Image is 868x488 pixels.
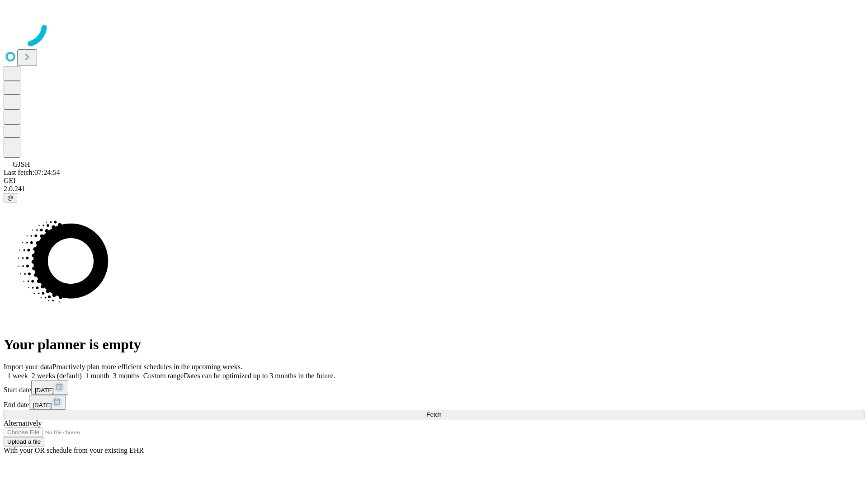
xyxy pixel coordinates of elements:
[13,160,30,168] span: GJSH
[33,402,52,408] span: [DATE]
[29,395,66,410] button: [DATE]
[426,411,441,418] span: Fetch
[4,169,60,176] span: Last fetch: 07:24:54
[4,437,44,446] button: Upload a file
[7,372,28,380] span: 1 week
[4,336,864,353] h1: Your planner is empty
[7,194,14,201] span: @
[143,372,184,380] span: Custom range
[52,363,242,371] span: Proactively plan more efficient schedules in the upcoming weeks.
[4,363,52,371] span: Import your data
[4,193,17,202] button: @
[4,380,864,395] div: Start date
[35,387,54,394] span: [DATE]
[4,395,864,410] div: End date
[31,380,68,395] button: [DATE]
[4,419,42,427] span: Alternatively
[4,410,864,419] button: Fetch
[4,446,144,454] span: With your OR schedule from your existing EHR
[113,372,140,380] span: 3 months
[4,185,864,193] div: 2.0.241
[32,372,82,380] span: 2 weeks (default)
[85,372,109,380] span: 1 month
[184,372,335,380] span: Dates can be optimized up to 3 months in the future.
[4,177,864,185] div: GEI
